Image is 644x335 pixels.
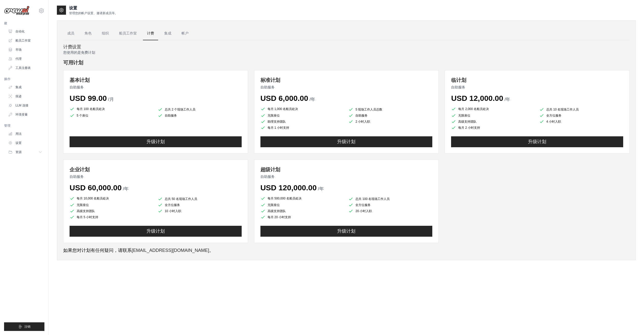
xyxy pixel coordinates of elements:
font: 5 现场工作人员总数 [355,107,382,111]
font: 全方位服务 [355,203,371,207]
h3: 超级计划 [260,166,433,173]
a: 代理 [6,55,44,63]
font: 无限座位 [458,114,470,118]
p: 如果您对计划有任何疑问，请联系 。 [63,247,630,254]
h3: 企业计划 [70,166,242,173]
a: 市场 [6,46,44,54]
font: 高级支持团队 [268,209,286,213]
font: 高级支持团队 [77,209,95,213]
font: 总共 10 名现场工作人员 [546,107,579,111]
p: 管理您的帐户设置、邀请新成员等。 [69,11,118,15]
font: 无限座位 [77,203,89,207]
h3: 标准计划 [260,77,433,84]
a: 集成 [6,83,44,91]
button: 注销 [4,322,44,331]
span: USD 60,000.00 [70,183,122,192]
p: 自助服务 [70,174,242,179]
a: [EMAIL_ADDRESS][DOMAIN_NAME] [132,248,209,253]
a: LLM 连接 [6,101,44,109]
a: 自动化 [6,27,44,35]
font: 设置 [15,141,22,145]
font: 每月 20 小时支持 [268,215,291,219]
p: 自助服务 [260,174,433,179]
div: 管理 [4,124,44,128]
font: 4 小时入职 [546,120,561,124]
a: 组织 [98,27,113,40]
a: 用法 [6,130,44,138]
font: 总共 2 个现场工作人员 [165,107,195,111]
a: 设置 [6,139,44,147]
font: 每月 2 小时支持 [458,126,480,130]
font: 全方位服务 [546,114,562,118]
font: 自动化 [15,29,25,33]
font: 市场 [15,48,22,52]
font: 2 小时入职 [355,120,370,124]
font: 每月 5 小时支持 [77,215,98,219]
font: 每月 1,000 名船员处决 [268,107,298,111]
font: 助理支持团队 [268,120,286,124]
p: 自助服务 [70,85,242,90]
button: 升级计划 [451,136,623,147]
font: 自助服务 [355,114,368,118]
span: USD 120,000.00 [260,183,317,192]
font: 5 个座位 [77,114,88,118]
font: 每月 1 小时支持 [268,126,289,130]
span: /年 [318,186,324,191]
font: 用法 [15,132,22,136]
a: 环境变量 [6,110,44,119]
p: 自助服务 [260,85,433,90]
button: 资源 [6,148,44,156]
font: 集成 [15,85,22,89]
a: 船员工作室 [115,27,141,40]
font: 总共 100 名现场工作人员 [355,197,390,201]
div: 操作 [4,77,44,81]
font: 高级支持团队 [458,120,476,124]
font: 代理 [15,57,22,61]
span: USD 6,000.00 [260,94,308,102]
button: 升级计划 [70,136,242,147]
font: 痕迹 [15,94,22,98]
span: /月 [108,97,114,102]
a: 船员工作室 [6,36,44,45]
span: /年 [309,97,315,102]
span: USD 99.00 [70,94,107,102]
h2: 设置 [69,5,118,11]
a: 痕迹 [6,92,44,100]
a: 计费 [143,27,158,40]
font: 无限座位 [268,114,280,118]
a: 角色 [80,27,96,40]
font: 10 小时入职 [165,209,181,213]
h3: 基本计划 [70,77,242,84]
a: 成员 [63,27,78,40]
a: 帐户 [177,27,193,40]
font: 船员工作室 [15,39,31,43]
font: 每月 10,000 名船员处决 [77,196,109,200]
img: 商标 [4,6,29,15]
font: 自助服务 [165,114,177,118]
font: 每月 100 名船员处决 [77,107,105,111]
span: /年 [123,186,129,191]
font: 无限座位 [268,203,280,207]
a: 集成 [160,27,175,40]
span: /年 [504,97,510,102]
font: 全方位服务 [165,203,180,207]
font: 每月 2,000 名船员处决 [458,107,489,111]
div: 建 [4,21,44,25]
span: 资源 [15,150,22,154]
font: 20 小时入职 [355,209,372,213]
a: 工具注册表 [6,64,44,72]
p: 您使用的是免费计划 [63,50,630,55]
button: 升级计划 [70,226,242,237]
span: 注销 [24,325,30,329]
button: 升级计划 [260,136,433,147]
h4: 可用计划 [63,59,630,66]
span: USD 12,000.00 [451,94,503,102]
font: 工具注册表 [15,66,31,70]
p: 自助服务 [451,85,623,90]
button: 升级计划 [260,226,433,237]
h4: 计费设置 [63,44,630,50]
font: 每月 500,000 名船员处决 [268,196,302,200]
font: 总共 50 名现场工作人员 [165,197,197,201]
font: 环境变量 [15,113,28,117]
font: LLM 连接 [15,103,28,107]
